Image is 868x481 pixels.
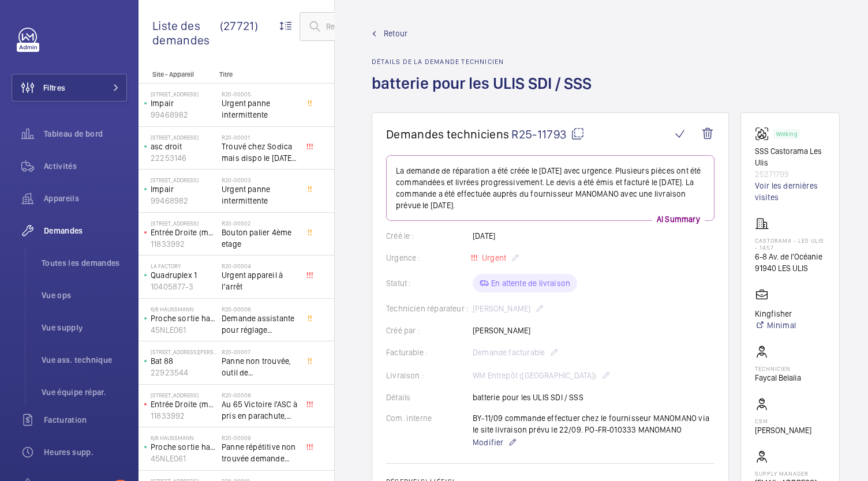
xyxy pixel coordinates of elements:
[151,152,217,164] p: 22253146
[151,183,217,195] p: Impair
[222,355,298,378] span: Panne non trouvée, outil de déverouillouge impératif pour le diagnostic
[151,348,217,355] p: [STREET_ADDRESS][PERSON_NAME]
[755,180,825,203] a: Voir les dernières visites
[151,324,217,336] p: 45NLE061
[44,160,127,172] span: Activités
[755,237,825,251] p: Castorama - LES ULIS - 1457
[44,446,127,458] span: Heures supp.
[755,145,825,168] p: SSS Castorama Les Ulis
[222,441,298,464] span: Panne répétitive non trouvée demande assistance expert technique
[396,165,705,211] p: La demande de réparation a été créée le [DATE] avec urgence. Plusieurs pièces ont été commandées ...
[151,220,217,227] p: [STREET_ADDRESS]
[222,348,298,355] h2: R20-00007
[222,141,298,164] span: Trouvé chez Sodica mais dispo le [DATE] [URL][DOMAIN_NAME]
[222,134,298,141] h2: R20-00001
[151,281,217,292] p: 10405877-3
[151,367,217,378] p: 22923544
[151,410,217,422] p: 11833992
[151,399,217,410] p: Entrée Droite (monte-charge)
[42,354,127,366] span: Vue ass. technique
[473,437,503,448] span: Modifier
[652,213,705,225] p: AI Summary
[222,227,298,250] span: Bouton palier 4ème etage
[222,434,298,441] h2: R20-00009
[151,176,217,183] p: [STREET_ADDRESS]
[151,306,217,313] p: 6/8 Haussmann
[151,195,217,206] p: 99468982
[755,168,825,180] p: 25271799
[12,74,127,102] button: Filtres
[300,12,485,41] input: Recherche par numéro de demande ou devis
[44,225,127,236] span: Demandes
[511,127,585,141] span: R25-11793
[755,127,773,141] img: fire_alarm.svg
[755,424,811,436] p: [PERSON_NAME]
[222,97,298,121] span: Urgent panne intermittente
[219,70,295,78] p: Titre
[151,134,217,141] p: [STREET_ADDRESS]
[44,193,127,204] span: Appareils
[222,91,298,97] h2: R20-00005
[151,441,217,453] p: Proche sortie hall Pelletier
[755,470,825,477] p: Supply manager
[151,269,217,281] p: Quadruplex 1
[755,308,796,320] p: Kingfisher
[222,392,298,399] h2: R20-00008
[42,386,127,398] span: Vue équipe répar.
[151,453,217,464] p: 45NLE061
[151,141,217,152] p: asc droit
[151,392,217,399] p: [STREET_ADDRESS]
[151,227,217,238] p: Entrée Droite (monte-charge)
[44,414,127,426] span: Facturation
[151,238,217,250] p: 11833992
[755,365,801,372] p: Technicien
[151,97,217,109] p: Impair
[222,183,298,206] span: Urgent panne intermittente
[42,257,127,269] span: Toutes les demandes
[222,306,298,313] h2: R20-00006
[222,269,298,292] span: Urgent appareil à l’arrêt
[222,399,298,422] span: Au 65 Victoire l'ASC à pris en parachute, toutes les sécu coupé, il est au 3 ème, asc sans machin...
[151,355,217,367] p: Bat 88
[42,290,127,301] span: Vue ops
[151,91,217,97] p: [STREET_ADDRESS]
[222,313,298,336] span: Demande assistante pour réglage d'opérateurs porte cabine double accès
[755,418,811,424] p: CSM
[43,82,65,93] span: Filtres
[755,372,801,384] p: Faycal Belalia
[151,109,217,121] p: 99468982
[152,18,220,47] span: Liste des demandes
[222,176,298,183] h2: R20-00003
[384,28,407,39] span: Retour
[755,251,825,262] p: 6-8 Av. de l'Océanie
[755,262,825,274] p: 91940 LES ULIS
[151,313,217,324] p: Proche sortie hall Pelletier
[222,220,298,227] h2: R20-00002
[386,127,509,141] span: Demandes techniciens
[372,73,598,112] h1: batterie pour les ULIS SDI / SSS
[151,434,217,441] p: 6/8 Haussmann
[372,58,598,66] h2: Détails de la demande technicien
[755,320,796,331] a: Minimal
[222,262,298,269] h2: R20-00004
[42,322,127,333] span: Vue supply
[151,262,217,269] p: La Factory
[776,132,797,136] p: Working
[139,70,215,78] p: Site - Appareil
[44,128,127,140] span: Tableau de bord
